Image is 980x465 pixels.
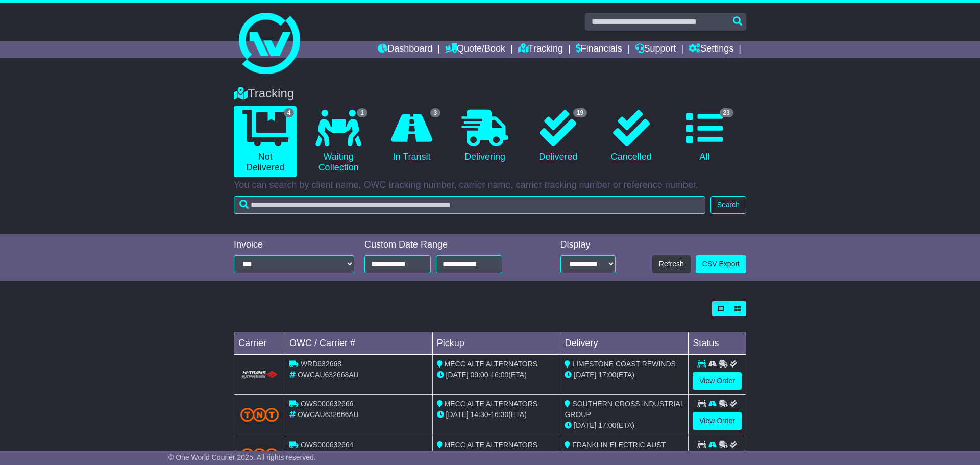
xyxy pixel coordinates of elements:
td: Pickup [432,332,560,355]
span: 16:00 [491,371,508,379]
div: Display [560,239,616,251]
span: 3 [430,108,441,117]
a: Support [635,41,676,58]
img: HiTrans.png [240,370,279,380]
a: View Order [693,372,742,390]
a: 19 Delivered [527,106,590,166]
img: TNT_Domestic.png [240,448,279,462]
div: (ETA) [565,370,684,380]
span: [DATE] [574,421,596,429]
span: 19 [573,108,587,117]
span: [DATE] [446,410,469,419]
span: OWCAU632668AU [298,371,359,379]
span: 14:30 [471,410,488,419]
p: You can search by client name, OWC tracking number, carrier name, carrier tracking number or refe... [234,180,746,191]
button: Search [710,196,746,214]
a: 3 In Transit [380,106,443,166]
span: WRD632668 [301,360,341,368]
span: SOUTHERN CROSS INDUSTRIAL GROUP [565,400,684,419]
span: 17:00 [598,371,616,379]
span: 1 [357,108,367,117]
a: Dashboard [378,41,432,58]
a: Quote/Book [445,41,505,58]
div: Invoice [234,239,354,251]
td: Delivery [560,332,689,355]
span: LIMESTONE COAST REWINDS [572,360,676,368]
span: 17:00 [598,421,616,429]
span: 09:00 [471,371,488,379]
td: Carrier [234,332,285,355]
img: TNT_Domestic.png [240,408,279,422]
span: OWS000632664 [301,440,354,449]
span: [DATE] [446,371,469,379]
span: MECC ALTE ALTERNATORS [445,360,538,368]
span: OWS000632666 [301,400,354,408]
span: [DATE] [574,371,596,379]
a: Financials [576,41,622,58]
a: 1 Waiting Collection [307,106,370,177]
div: (ETA) [565,420,684,431]
span: FRANKLIN ELECTRIC AUST [572,440,666,449]
button: Refresh [652,255,691,273]
div: Custom Date Range [364,239,528,251]
a: Settings [689,41,733,58]
a: CSV Export [696,255,746,273]
a: Delivering [453,106,516,166]
span: 16:30 [491,410,508,419]
a: 23 All [673,106,736,166]
span: © One World Courier 2025. All rights reserved. [168,453,316,461]
span: 4 [284,108,295,117]
span: 23 [720,108,733,117]
div: Tracking [229,86,751,101]
a: View Order [693,412,742,430]
div: - (ETA) [437,370,556,380]
div: - (ETA) [437,409,556,420]
td: OWC / Carrier # [285,332,433,355]
a: Cancelled [600,106,663,166]
span: OWCAU632666AU [298,410,359,419]
a: Tracking [518,41,563,58]
span: MECC ALTE ALTERNATORS [445,440,538,449]
span: MECC ALTE ALTERNATORS [445,400,538,408]
a: 4 Not Delivered [234,106,297,177]
td: Status [689,332,746,355]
